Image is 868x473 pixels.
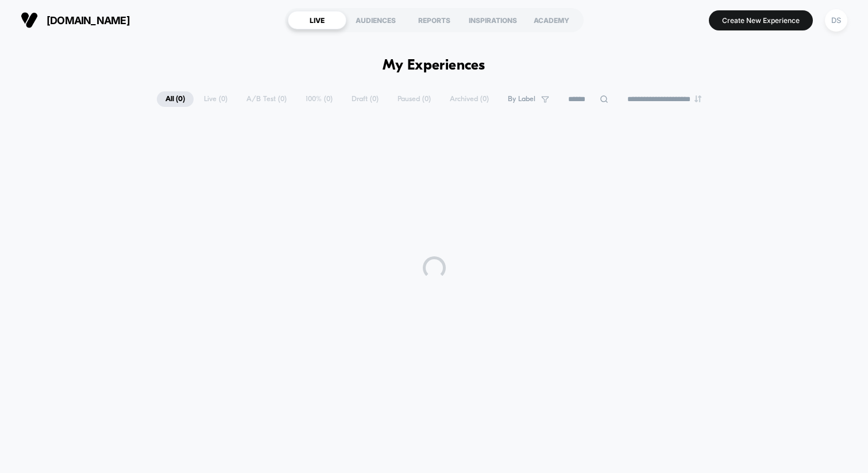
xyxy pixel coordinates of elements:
[383,57,485,74] h1: My Experiences
[288,11,346,29] div: LIVE
[821,9,851,32] button: DS
[405,11,464,29] div: REPORTS
[346,11,405,29] div: AUDIENCES
[464,11,522,29] div: INSPIRATIONS
[157,91,194,107] span: All ( 0 )
[21,11,38,29] img: Visually logo
[695,95,701,102] img: end
[17,11,133,29] button: [DOMAIN_NAME]
[47,14,130,26] span: [DOMAIN_NAME]
[825,9,847,32] div: DS
[522,11,581,29] div: ACADEMY
[709,10,813,30] button: Create New Experience
[508,95,535,103] span: By Label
